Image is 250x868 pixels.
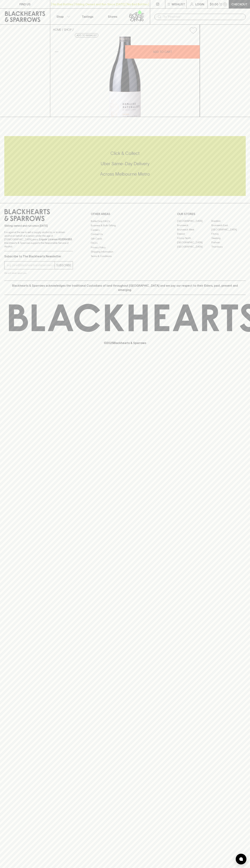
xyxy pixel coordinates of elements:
img: bubble-icon [239,857,243,861]
input: Try "Pinot noir" [163,14,243,20]
a: Brunswick [177,223,211,228]
a: HOME [53,28,61,31]
h5: Click & Collect [4,150,246,156]
strong: Liquor License #32064953 [39,238,72,241]
p: $0.00 [210,2,218,6]
h5: Across Melbourne Metro [4,171,246,177]
p: ADD TO CART [153,50,172,54]
p: 0 [224,3,226,5]
p: It is against the law to sell or supply alcohol to, or to obtain alcohol on behalf of a person un... [4,230,73,248]
button: Add to wishlist [75,33,98,38]
a: Terms & Conditions [91,254,159,258]
a: [GEOGRAPHIC_DATA] [211,228,246,232]
a: Privacy Policy [91,245,159,250]
a: Geelong [211,236,246,240]
a: Elwood [177,232,211,236]
a: [GEOGRAPHIC_DATA] [177,219,211,223]
p: Shop [56,14,64,19]
h5: Uber Same-Day Delivery [4,161,246,167]
p: Sibling owned and run since [DATE] [4,224,73,228]
button: SUBSCRIBE [55,261,73,269]
a: Prahran [211,240,246,245]
a: FAQ's [91,241,159,245]
button: ADD TO CART [125,45,200,59]
a: Gift Cards [91,236,159,241]
p: Stores [108,14,117,19]
a: Fitzroy [211,232,246,236]
p: Tastings [82,14,93,19]
a: [GEOGRAPHIC_DATA] [177,240,211,245]
button: Add to wishlist [188,26,198,35]
p: Login [195,2,204,6]
a: Business & Bulk Gifting [91,223,159,228]
a: Bottle Drop FAQ's [91,219,159,223]
a: Tastings [75,9,100,24]
a: Thornbury [211,245,246,249]
p: SUBSCRIBE [56,263,71,267]
p: Checkout [231,2,247,6]
a: Contact Us [91,232,159,236]
a: Fitzroy North [177,236,211,240]
p: OTHER AREAS [91,212,159,216]
a: Brunswick West [177,228,211,232]
a: Shipping Information [91,250,159,254]
p: Subscribe to The Blackhearts Newsletter [4,254,73,258]
input: e.g. jane@blackheartsandsparrows.com.au [7,262,55,268]
p: FIND US [19,2,31,6]
a: Careers [91,228,159,232]
a: Braddon [211,219,246,223]
p: We will never spam you [4,271,73,275]
p: Blackhearts & Sparrows acknowledges the traditional Custodians of land throughout [GEOGRAPHIC_DAT... [7,283,243,292]
div: Call to action block [4,136,246,196]
a: Stores [100,9,125,24]
img: 38987.png [50,37,200,117]
a: Brunswick East [211,223,246,228]
p: OUR STORES [177,212,246,216]
button: Shop [50,9,75,24]
a: [GEOGRAPHIC_DATA] [177,245,211,249]
a: SHOP [64,28,72,31]
p: Wishlist [172,2,185,6]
